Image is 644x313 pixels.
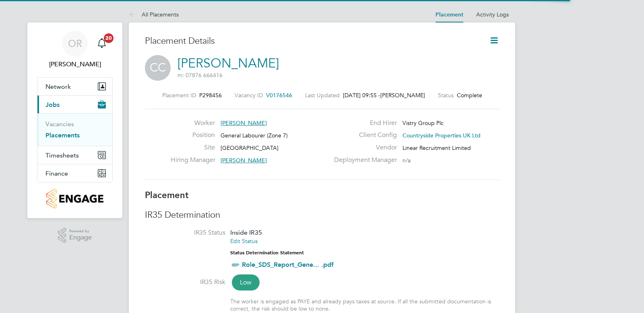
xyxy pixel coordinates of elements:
span: CC [145,55,171,81]
span: n/a [402,157,411,164]
label: Client Config [329,131,397,139]
label: Position [171,131,215,139]
span: [DATE] 09:55 - [343,92,380,99]
a: Edit Status [230,237,258,245]
b: Placement [145,190,189,200]
span: m: 07876 666416 [178,72,223,79]
label: End Hirer [329,119,397,127]
span: [PERSON_NAME] [221,157,267,164]
label: Hiring Manager [171,156,215,164]
strong: Status Determination Statement [230,250,304,256]
a: Vacancies [45,120,74,128]
nav: Main navigation [27,23,122,218]
span: 20 [104,33,114,43]
label: Last Updated [305,92,340,99]
a: Placement [436,11,463,18]
span: Network [45,83,71,90]
a: OR[PERSON_NAME] [37,31,113,69]
span: Timesheets [45,151,79,159]
span: [PERSON_NAME] [380,92,425,99]
span: Engage [69,234,92,241]
span: Linear Recruitment Limited [402,144,471,151]
a: 20 [94,31,110,56]
span: Low [232,274,260,290]
button: Timesheets [37,146,112,164]
a: Go to home page [37,189,113,209]
span: General Labourer (Zone 7) [221,132,288,139]
span: [GEOGRAPHIC_DATA] [221,144,279,151]
span: Complete [457,92,482,99]
a: Role_SDS_Report_Gene... .pdf [242,261,334,268]
span: V0176546 [266,92,292,99]
a: All Placements [129,11,179,18]
a: Placements [45,131,80,139]
span: Countryside Properties UK Ltd [402,132,481,139]
span: Vistry Group Plc [402,119,444,127]
h3: IR35 Determination [145,209,499,221]
label: IR35 Status [145,229,225,237]
button: Finance [37,164,112,182]
span: Finance [45,170,68,177]
label: Vendor [329,143,397,152]
label: Placement ID [162,92,196,99]
span: P298456 [199,92,222,99]
label: Site [171,143,215,152]
img: countryside-properties-logo-retina.png [46,189,103,209]
div: The worker is engaged as PAYE and already pays taxes at source. If all the submitted documentatio... [230,298,499,312]
a: Powered byEngage [58,228,92,243]
span: [PERSON_NAME] [221,119,267,127]
span: OR [68,38,82,49]
div: Jobs [37,113,112,146]
span: Owen Ramsey [37,59,113,69]
button: Network [37,78,112,95]
h3: Placement Details [145,35,477,47]
span: Jobs [45,101,60,108]
span: Powered by [69,228,92,235]
label: IR35 Risk [145,278,225,286]
a: Activity Logs [476,11,509,18]
label: Worker [171,119,215,127]
label: Vacancy ID [235,92,263,99]
a: [PERSON_NAME] [178,55,279,71]
span: Inside IR35 [230,229,262,236]
label: Deployment Manager [329,156,397,164]
label: Status [438,92,454,99]
button: Jobs [37,96,112,113]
